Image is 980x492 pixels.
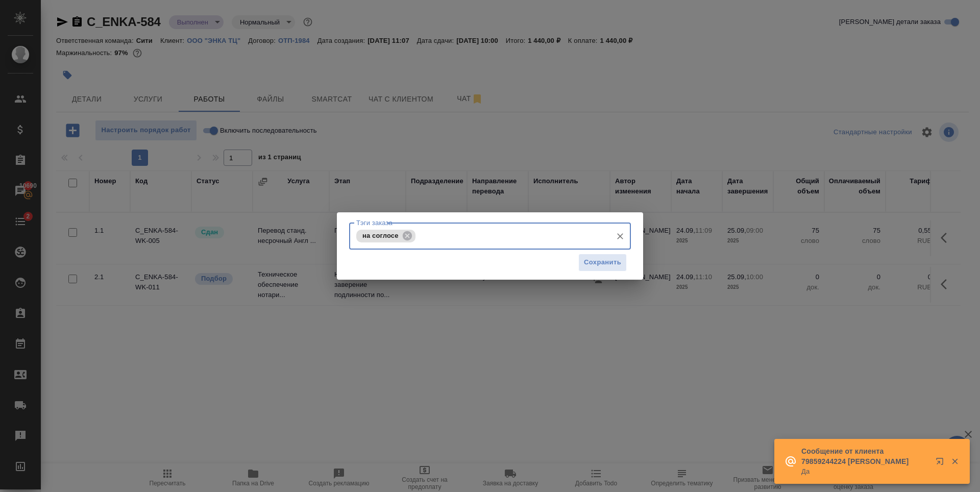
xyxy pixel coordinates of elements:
[356,230,415,242] div: на соглосе
[578,254,627,272] button: Сохранить
[356,232,405,239] span: на соглосе
[944,457,965,466] button: Закрыть
[613,229,627,243] button: Очистить
[801,466,929,477] p: Да
[584,257,621,268] span: Сохранить
[801,446,929,466] p: Сообщение от клиента 79859244224 [PERSON_NAME]
[929,451,954,476] button: Открыть в новой вкладке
